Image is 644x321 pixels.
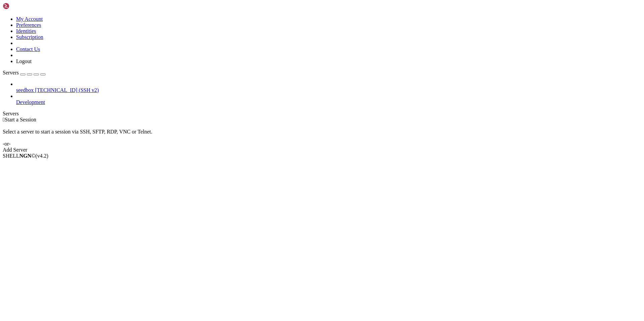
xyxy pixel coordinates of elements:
a: Preferences [16,22,41,28]
img: Shellngn [3,3,41,9]
li: seedbox [TECHNICAL_ID] (SSH v2) [16,81,641,93]
a: My Account [16,16,43,22]
a: seedbox [TECHNICAL_ID] (SSH v2) [16,87,641,93]
a: Development [16,99,641,105]
span: [TECHNICAL_ID] (SSH v2) [35,87,99,93]
span:  [3,117,5,122]
li: Development [16,93,641,105]
span: Servers [3,70,19,75]
b: NGN [19,153,32,159]
div: Servers [3,111,641,117]
div: Select a server to start a session via SSH, SFTP, RDP, VNC or Telnet. -or- [3,123,641,147]
div: Add Server [3,147,641,153]
span: seedbox [16,87,34,93]
span: SHELL © [3,153,48,159]
span: Development [16,99,45,105]
a: Logout [16,58,32,64]
a: Subscription [16,34,43,40]
span: Start a Session [5,117,36,122]
a: Identities [16,28,36,34]
span: 4.2.0 [36,153,49,159]
a: Servers [3,70,46,75]
a: Contact Us [16,46,40,52]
